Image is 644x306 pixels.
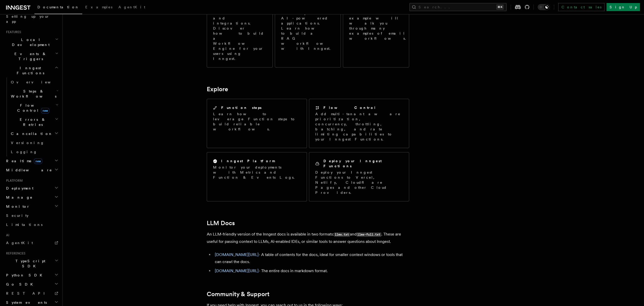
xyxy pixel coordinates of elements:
[41,108,49,113] span: new
[334,232,350,237] code: llms.txt
[558,3,605,11] a: Contact sales
[6,223,43,227] span: Limitations
[9,129,59,138] button: Cancellation
[6,14,50,23] span: Setting up your app
[4,51,55,61] span: Events & Triggers
[607,3,640,11] a: Sign Up
[4,238,59,247] a: AgentKit
[9,78,59,87] a: Overview
[6,291,49,295] span: REST API
[4,158,42,163] span: Realtime
[315,111,403,142] p: Add multi-tenant aware prioritization, concurrency, throttling, batching, and rate limiting capab...
[4,63,59,78] button: Inngest Functions
[11,150,37,154] span: Logging
[207,231,409,245] p: An LLM-friendly version of the Inngest docs is available in two formats: and . These are useful f...
[9,117,55,127] span: Errors & Retries
[215,268,259,273] a: [DOMAIN_NAME][URL]
[213,111,301,132] p: Learn how to leverage Function steps to build reliable workflows.
[4,78,59,156] div: Inngest Functions
[4,49,59,63] button: Events & Triggers
[9,115,59,129] button: Errors & Retries
[213,1,266,61] p: Users [DATE] are demanding customization and integrations. Discover how to build a Workflow Engin...
[4,168,52,173] span: Middleware
[4,256,59,271] button: TypeScript SDK
[9,103,56,113] span: Flow Control
[34,158,42,164] span: new
[11,141,44,145] span: Versioning
[315,170,403,195] p: Deploy your Inngest Functions to Vercel, Netlify, Cloudflare Pages and other Cloud Providers.
[207,291,269,298] a: Community & Support
[4,179,23,183] span: Platform
[4,273,45,278] span: Python SDK
[4,251,25,255] span: References
[6,214,29,218] span: Security
[213,165,301,180] p: Monitor your deployments with Metrics and Function & Events Logs.
[538,4,550,10] button: Toggle dark mode
[207,152,307,201] a: Inngest PlatformMonitor your deployments with Metrics and Function & Events Logs.
[323,158,403,169] h2: Deploy your Inngest Functions
[4,220,59,229] a: Limitations
[213,267,409,274] li: - The entire docs in markdown format.
[207,220,235,227] a: LLM Docs
[9,87,59,101] button: Steps & Workflows
[213,251,409,265] li: - A table of contents for the docs, ideal for smaller context windows or tools that can crawl the...
[4,193,59,202] button: Manage
[496,5,504,10] kbd: ⌘K
[4,65,55,76] span: Inngest Functions
[323,105,376,110] h2: Flow Control
[9,89,56,99] span: Steps & Workflows
[309,152,409,201] a: Deploy your Inngest FunctionsDeploy your Inngest Functions to Vercel, Netlify, Cloudflare Pages a...
[309,99,409,148] a: Flow ControlAdd multi-tenant aware prioritization, concurrency, throttling, batching, and rate li...
[4,289,59,298] a: REST API
[4,233,9,237] span: AI
[4,271,59,280] button: Python SDK
[4,211,59,220] a: Security
[4,37,55,47] span: Local Development
[4,166,59,175] button: Middleware
[4,300,47,305] span: System events
[215,252,259,257] a: [DOMAIN_NAME][URL]
[9,101,59,115] button: Flow Controlnew
[207,86,228,93] a: Explore
[4,282,36,287] span: Go SDK
[4,12,59,26] a: Setting up your app
[34,2,82,14] a: Documentation
[9,138,59,147] a: Versioning
[4,186,33,191] span: Deployment
[4,30,21,34] span: Features
[281,1,335,51] p: Inngest offers tools to support the development of AI-powered applications. Learn how to build a ...
[85,5,112,9] span: Examples
[11,80,63,84] span: Overview
[9,147,59,156] a: Logging
[4,204,30,209] span: Monitor
[9,131,53,136] span: Cancellation
[4,195,33,200] span: Manage
[82,2,115,14] a: Examples
[357,232,381,237] code: llms-full.txt
[4,202,59,211] button: Monitor
[4,184,59,193] button: Deployment
[207,99,307,148] a: Function stepsLearn how to leverage Function steps to build reliable workflows.
[221,158,275,163] h2: Inngest Platform
[6,241,33,245] span: AgentKit
[4,156,59,166] button: Realtimenew
[4,35,59,49] button: Local Development
[118,5,145,9] span: AgentKit
[115,2,148,14] a: AgentKit
[4,280,59,289] button: Go SDK
[409,3,507,11] button: Search...⌘K
[4,258,55,269] span: TypeScript SDK
[37,5,79,9] span: Documentation
[221,105,262,110] h2: Function steps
